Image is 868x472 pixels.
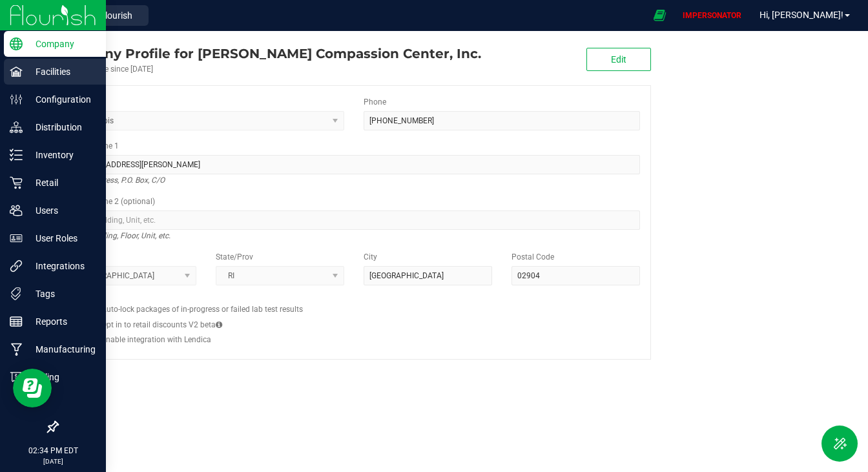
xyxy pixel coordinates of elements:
p: Distribution [23,119,100,135]
div: Account active since [DATE] [57,63,481,75]
inline-svg: Reports [10,315,23,328]
inline-svg: Retail [10,176,23,189]
p: Inventory [23,147,100,163]
inline-svg: Users [10,204,23,217]
inline-svg: Facilities [10,65,23,78]
span: Hi, [PERSON_NAME]! [759,10,843,20]
iframe: Resource center [13,369,52,407]
p: [DATE] [6,457,100,466]
p: 02:34 PM EDT [6,445,100,457]
label: Enable integration with Lendica [101,334,211,345]
inline-svg: Distribution [10,121,23,134]
label: Phone [364,96,386,108]
p: Users [23,203,100,218]
label: State/Prov [216,251,253,263]
p: Reports [23,314,100,329]
i: Suite, Building, Floor, Unit, etc. [68,228,170,243]
button: Toggle Menu [821,426,858,462]
p: Facilities [23,64,100,79]
p: Tags [23,286,100,302]
h2: Configs [68,295,640,303]
inline-svg: Billing [10,371,23,384]
p: IMPERSONATOR [677,10,747,21]
inline-svg: User Roles [10,232,23,245]
label: Address Line 2 (optional) [68,196,155,207]
label: Postal Code [512,251,554,263]
p: Integrations [23,258,100,274]
inline-svg: Manufacturing [10,343,23,356]
i: Street address, P.O. Box, C/O [68,172,165,188]
p: Configuration [23,92,100,107]
div: Thomas C. Slater Compassion Center, Inc. [57,44,481,63]
p: Retail [23,175,100,190]
input: Address [68,155,640,174]
label: Opt in to retail discounts V2 beta [101,319,222,331]
inline-svg: Configuration [10,93,23,106]
inline-svg: Company [10,37,23,50]
p: User Roles [23,231,100,246]
p: Billing [23,369,100,385]
span: Open Ecommerce Menu [645,3,674,28]
input: (123) 456-7890 [364,111,640,130]
input: City [364,266,492,285]
inline-svg: Integrations [10,260,23,272]
p: Manufacturing [23,342,100,357]
input: Suite, Building, Unit, etc. [68,210,640,230]
input: Postal Code [512,266,640,285]
inline-svg: Tags [10,287,23,300]
span: Edit [611,54,626,65]
button: Edit [586,48,651,71]
label: City [364,251,377,263]
inline-svg: Inventory [10,149,23,161]
label: Auto-lock packages of in-progress or failed lab test results [101,303,303,315]
p: Company [23,36,100,52]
